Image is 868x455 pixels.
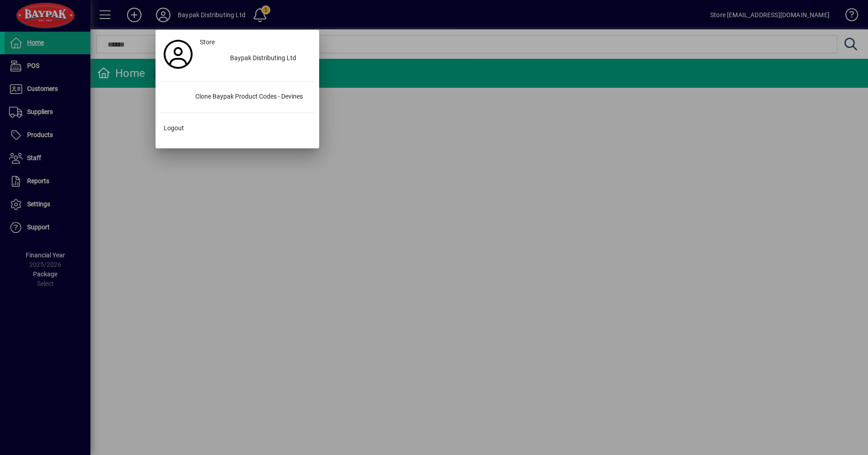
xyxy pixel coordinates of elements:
a: Profile [160,46,196,62]
button: Baypak Distributing Ltd [196,51,315,67]
span: Logout [164,123,184,133]
button: Logout [160,120,315,137]
button: Clone Baypak Product Codes - Devines [160,89,315,105]
span: Store [200,38,215,47]
a: Store [196,34,315,51]
div: Clone Baypak Product Codes - Devines [188,89,315,105]
div: Baypak Distributing Ltd [223,51,315,67]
